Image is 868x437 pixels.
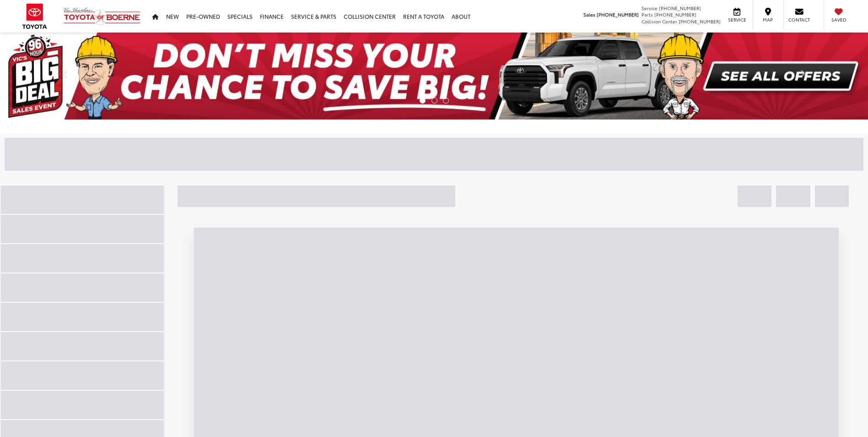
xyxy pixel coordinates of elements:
[654,11,696,18] span: [PHONE_NUMBER]
[679,18,721,25] span: [PHONE_NUMBER]
[758,16,778,23] span: Map
[583,11,595,18] span: Sales
[829,16,849,23] span: Saved
[642,18,677,25] span: Collision Center
[63,7,141,26] img: Vic Vaughan Toyota of Boerne
[727,16,747,23] span: Service
[642,11,653,18] span: Parts
[642,5,658,11] span: Service
[659,5,701,11] span: [PHONE_NUMBER]
[788,16,810,23] span: Contact
[597,11,639,18] span: [PHONE_NUMBER]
